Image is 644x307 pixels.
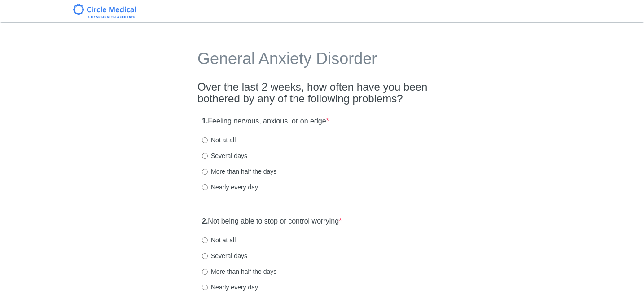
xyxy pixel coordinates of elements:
input: Nearly every day [202,285,208,290]
label: Not at all [202,136,236,145]
img: Circle Medical Logo [73,4,136,18]
label: Several days [202,251,247,260]
label: Nearly every day [202,283,258,292]
input: Not at all [202,237,208,243]
strong: 1. [202,117,208,125]
label: More than half the days [202,167,276,176]
input: More than half the days [202,269,208,275]
input: More than half the days [202,169,208,175]
label: Not at all [202,236,236,245]
h2: Over the last 2 weeks, how often have you been bothered by any of the following problems? [197,81,447,105]
h1: General Anxiety Disorder [197,50,447,72]
strong: 2. [202,217,208,225]
label: More than half the days [202,267,276,276]
input: Nearly every day [202,184,208,190]
input: Several days [202,153,208,159]
label: Not being able to stop or control worrying [202,216,342,227]
label: Several days [202,151,247,160]
input: Not at all [202,137,208,143]
label: Nearly every day [202,183,258,192]
input: Several days [202,253,208,259]
label: Feeling nervous, anxious, or on edge [202,116,329,127]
